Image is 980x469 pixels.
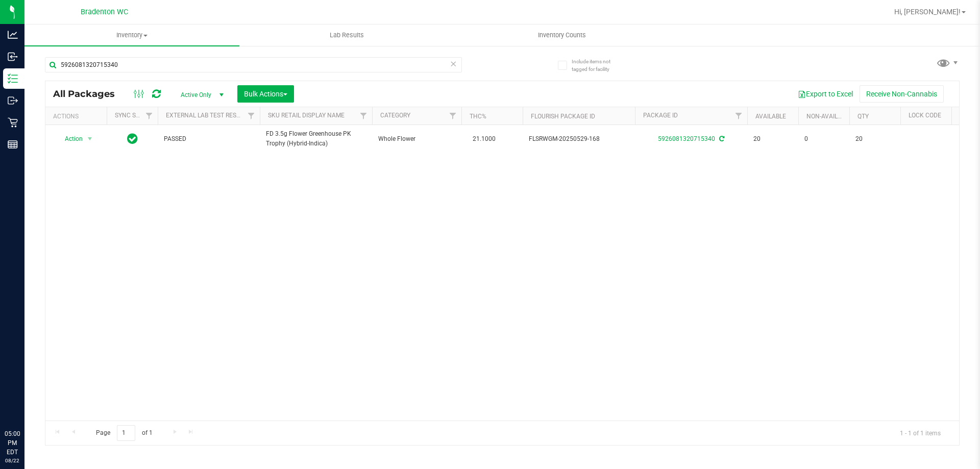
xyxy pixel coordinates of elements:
span: FD 3.5g Flower Greenhouse PK Trophy (Hybrid-Indica) [266,129,366,149]
inline-svg: Reports [8,139,18,150]
a: Filter [141,107,158,125]
a: Category [380,112,410,119]
span: Action [56,132,83,146]
span: FLSRWGM-20250529-168 [529,134,629,144]
span: Inventory Counts [524,31,600,40]
inline-svg: Analytics [8,30,18,40]
button: Bulk Actions [237,85,294,103]
span: In Sync [127,132,138,146]
a: Filter [243,107,260,125]
a: Package ID [643,112,678,119]
a: Available [755,113,786,120]
a: Lock Code [909,112,941,119]
a: Filter [730,107,747,125]
button: Export to Excel [791,85,860,103]
a: Lab Results [239,24,454,46]
button: Receive Non-Cannabis [860,85,944,103]
span: 0 [804,134,843,144]
span: Bradenton WC [81,8,128,16]
span: PASSED [164,134,254,144]
iframe: Resource center [10,387,41,418]
span: select [84,132,96,146]
a: Qty [857,113,869,120]
div: Actions [53,113,103,120]
a: Filter [355,107,372,125]
input: 1 [117,425,135,441]
a: Flourish Package ID [531,113,595,120]
span: 21.1000 [468,132,501,146]
input: Search Package ID, Item Name, SKU, Lot or Part Number... [45,57,462,72]
a: External Lab Test Result [166,112,246,119]
span: Whole Flower [378,134,455,144]
span: Bulk Actions [244,90,287,98]
a: Inventory Counts [454,24,669,46]
span: Page of 1 [87,425,161,441]
inline-svg: Retail [8,117,18,128]
span: Clear [450,57,457,70]
span: Hi, [PERSON_NAME]! [894,8,961,16]
span: All Packages [53,88,125,100]
inline-svg: Outbound [8,95,18,106]
a: Non-Available [806,113,852,120]
a: Sync Status [115,112,154,119]
a: Sku Retail Display Name [268,112,345,119]
span: 20 [753,134,792,144]
a: 5926081320715340 [658,135,715,142]
span: Inventory [24,31,239,40]
span: Lab Results [316,31,378,40]
inline-svg: Inventory [8,73,18,84]
p: 05:00 PM EDT [5,429,20,457]
a: Inventory [24,24,239,46]
p: 08/22 [5,457,20,464]
span: 20 [855,134,894,144]
a: Filter [445,107,461,125]
span: 1 - 1 of 1 items [892,425,949,440]
span: Sync from Compliance System [718,135,724,142]
a: THC% [470,113,486,120]
inline-svg: Inbound [8,52,18,62]
span: Include items not tagged for facility [572,58,623,73]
